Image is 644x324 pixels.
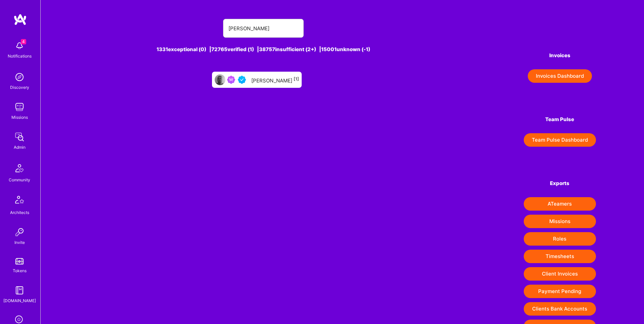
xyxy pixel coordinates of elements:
[294,76,299,81] sup: [1]
[13,267,27,274] div: Tokens
[238,76,246,84] img: Vetted A.Teamer
[9,176,30,183] div: Community
[524,116,596,122] h4: Team Pulse
[3,297,36,304] div: [DOMAIN_NAME]
[524,215,596,228] button: Missions
[215,74,225,85] img: User Avatar
[13,100,26,114] img: teamwork
[89,46,438,53] div: 1331 exceptional (0) | 72765 verified (1) | 38757 insufficient (2+) | 15001 unknown (-1)
[15,258,24,264] img: tokens
[11,114,28,121] div: Missions
[8,52,32,60] div: Notifications
[524,250,596,263] button: Timesheets
[228,20,298,37] input: Search for an A-Teamer
[524,133,596,147] button: Team Pulse Dashboard
[13,13,27,26] img: logo
[10,84,29,91] div: Discovery
[11,160,28,176] img: Community
[21,39,26,44] span: 4
[251,75,299,84] div: [PERSON_NAME]
[13,225,26,239] img: Invite
[11,193,28,209] img: Architects
[524,267,596,281] button: Client Invoices
[528,69,592,83] button: Invoices Dashboard
[524,232,596,246] button: Roles
[14,239,25,246] div: Invite
[14,144,26,151] div: Admin
[524,52,596,59] h4: Invoices
[524,285,596,298] button: Payment Pending
[524,197,596,211] button: ATeamers
[13,284,26,297] img: guide book
[10,209,29,216] div: Architects
[524,180,596,186] h4: Exports
[209,69,304,91] a: User AvatarBeen on MissionVetted A.Teamer[PERSON_NAME][1]
[13,130,26,144] img: admin teamwork
[13,39,26,52] img: bell
[13,70,26,84] img: discovery
[524,302,596,316] button: Clients Bank Accounts
[524,69,596,83] a: Invoices Dashboard
[227,76,235,84] img: Been on Mission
